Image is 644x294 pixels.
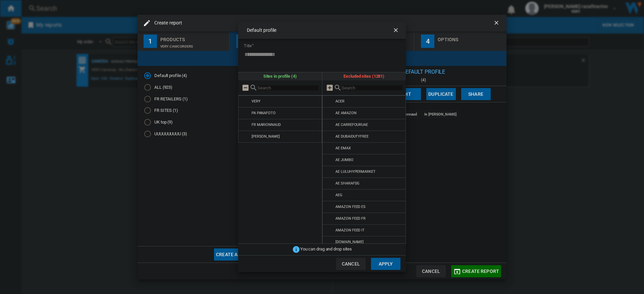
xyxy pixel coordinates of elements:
div: AMAZON FEED ES [335,205,366,209]
div: AE DUBAIDUTYFREE [335,134,368,139]
div: AE EMAX [335,146,351,150]
input: Search [342,85,403,90]
div: [PERSON_NAME] [252,134,280,139]
div: AEG [335,193,342,197]
button: Cancel [336,258,366,270]
div: AE SHARAFDG [335,181,360,186]
input: Search [258,85,319,90]
div: Excluded sites (1281) [322,72,406,80]
div: FR MARIONNAUD [252,123,281,127]
div: [DOMAIN_NAME] [335,240,364,244]
div: Sites in profile (4) [238,72,322,80]
div: AE JUMBO [335,158,353,162]
div: AMAZON FEED FR [335,216,366,221]
div: AE AMAZON [335,111,356,115]
button: getI18NText('BUTTONS.CLOSE_DIALOG') [390,24,403,37]
div: PA PANAFOTO [252,111,276,115]
button: Apply [371,258,400,270]
ng-md-icon: getI18NText('BUTTONS.CLOSE_DIALOG') [392,27,400,35]
div: AMAZON FEED IT [335,228,365,232]
h4: Default profile [244,27,277,34]
span: You can drag and drop sites [300,247,352,252]
div: VERY [252,99,261,103]
md-icon: Remove all [241,84,250,92]
div: AE LULUHYPERMARKET [335,169,375,174]
div: AE CARREFOURUAE [335,123,368,127]
div: ACER [335,99,344,103]
md-icon: Add all [326,84,334,92]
